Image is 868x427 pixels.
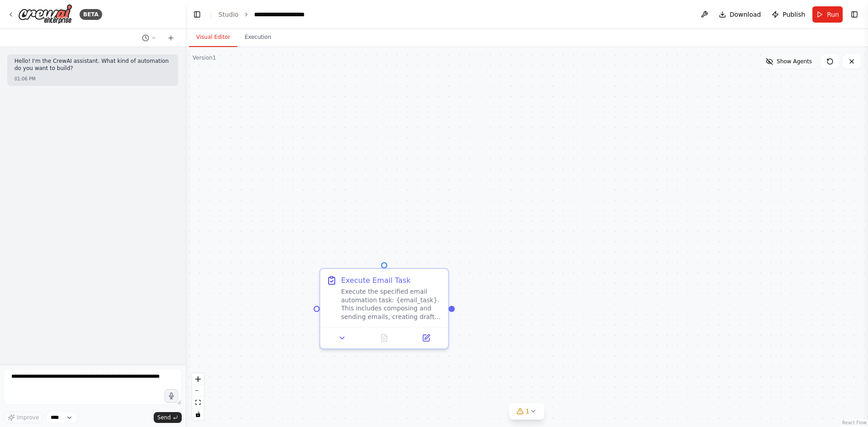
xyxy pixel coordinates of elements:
button: No output available [362,332,406,344]
span: Run [827,10,839,19]
button: Click to speak your automation idea [165,389,178,403]
button: Show Agents [760,54,817,69]
button: zoom out [192,385,204,397]
button: Start a new chat [164,33,178,43]
button: fit view [192,397,204,408]
span: Publish [783,10,805,19]
button: Show right sidebar [848,8,861,21]
button: Improve [4,412,43,423]
p: Hello! I'm the CrewAI assistant. What kind of automation do you want to build? [14,58,171,72]
div: Execute the specified email automation task: {email_task}. This includes composing and sending em... [341,288,442,321]
button: Execution [237,28,278,47]
nav: breadcrumb [218,10,324,19]
div: Version 1 [193,54,216,61]
div: Execute Email TaskExecute the specified email automation task: {email_task}. This includes compos... [319,268,449,349]
button: Run [812,6,843,23]
span: Download [730,10,761,19]
a: React Flow attribution [842,420,867,425]
button: Publish [768,6,809,23]
span: 1 [526,407,530,416]
div: React Flow controls [192,373,204,420]
button: Visual Editor [189,28,237,47]
button: Hide left sidebar [191,8,203,21]
button: toggle interactivity [192,408,204,420]
button: zoom in [192,373,204,385]
div: 01:06 PM [14,75,171,82]
span: Send [157,414,171,421]
button: Send [154,412,182,423]
img: Logo [18,4,72,24]
button: Download [715,6,765,23]
button: 1 [509,403,544,420]
span: Improve [17,414,39,421]
div: Execute Email Task [341,275,410,286]
a: Studio [218,11,239,18]
button: Switch to previous chat [138,33,160,43]
div: BETA [80,9,102,20]
button: Open in side panel [408,332,444,344]
span: Show Agents [777,58,812,65]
